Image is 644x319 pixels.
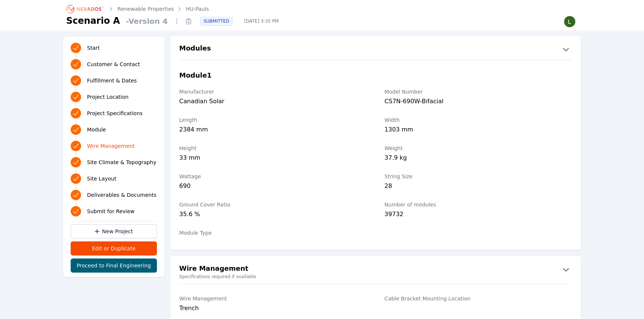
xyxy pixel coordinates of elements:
[179,295,367,302] label: Wire Management
[384,144,572,152] label: Weight
[384,116,572,124] label: Width
[179,210,367,220] div: 35.6 %
[170,274,581,280] small: Specifications required if available
[179,97,367,107] div: Canadian Solar
[87,175,116,182] span: Site Layout
[71,224,157,238] a: New Project
[384,173,572,180] label: String Size
[179,182,367,192] div: 690
[179,70,212,81] h3: Module 1
[384,153,572,164] div: 37.9 kg
[71,258,157,273] button: Proceed to Final Engineering
[179,116,367,124] label: Length
[179,144,367,152] label: Height
[87,61,140,68] span: Customer & Contact
[179,153,367,164] div: 33 mm
[66,3,209,15] nav: Breadcrumb
[384,201,572,208] label: Number of modules
[87,44,100,52] span: Start
[384,210,572,220] div: 39732
[170,263,581,275] button: Wire Management
[564,16,576,27] img: Lamar Washington
[179,173,367,180] label: Wattage
[87,159,156,166] span: Site Climate & Topography
[179,88,367,95] label: Manufacturer
[87,191,157,199] span: Deliverables & Documents
[117,5,174,13] a: Renewable Properties
[200,17,232,26] div: SUBMITTED
[87,208,135,215] span: Submit for Review
[179,201,367,208] label: Ground Cover Ratio
[384,125,572,136] div: 1303 mm
[179,229,367,237] label: Module Type
[384,295,572,302] label: Cable Bracket Mounting Location
[123,16,171,26] span: - Version 4
[179,43,211,55] h2: Modules
[87,126,106,133] span: Module
[170,43,581,55] button: Modules
[87,77,137,84] span: Fulfillment & Dates
[384,97,572,107] div: CS7N-690W-Bifacial
[384,88,572,95] label: Model Number
[66,15,120,27] h1: Scenario A
[87,93,129,101] span: Project Location
[179,263,248,275] h2: Wire Management
[238,18,285,24] span: [DATE] 3:35 PM
[384,182,572,192] div: 28
[71,41,157,218] nav: Progress
[179,304,367,313] div: Trench
[87,110,143,117] span: Project Specifications
[87,142,135,150] span: Wire Management
[186,5,209,13] a: HU-Pauls
[179,125,367,136] div: 2384 mm
[71,241,157,255] button: Edit or Duplicate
